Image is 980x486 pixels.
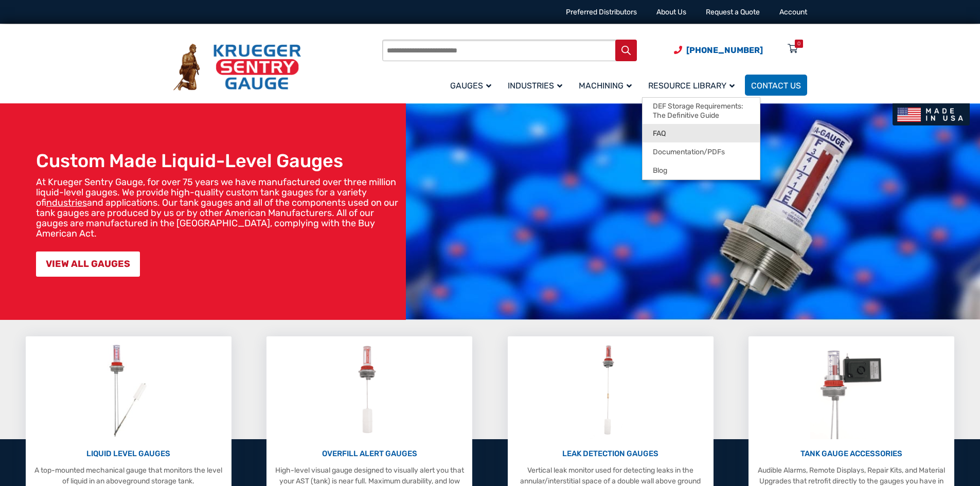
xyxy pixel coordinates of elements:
[653,102,750,120] span: DEF Storage Requirements: The Definitive Guide
[674,44,763,57] a: Phone Number (920) 434-8860
[797,40,800,48] div: 0
[642,73,745,97] a: Resource Library
[653,129,666,138] span: FAQ
[566,8,637,16] a: Preferred Distributors
[745,75,807,96] a: Contact Us
[754,448,949,460] p: TANK GAUGE ACCESSORIES
[36,251,140,277] a: VIEW ALL GAUGES
[513,448,708,460] p: LEAK DETECTION GAUGES
[653,166,667,175] span: Blog
[173,44,301,91] img: Krueger Sentry Gauge
[347,341,393,439] img: Overfill Alert Gauges
[643,161,760,179] a: Blog
[643,124,760,142] a: FAQ
[502,73,573,97] a: Industries
[406,103,980,320] img: bg_hero_bannerksentry
[643,142,760,161] a: Documentation/PDFs
[46,197,87,208] a: industries
[751,81,801,91] span: Contact Us
[444,73,502,97] a: Gauges
[706,8,760,16] a: Request a Quote
[579,81,632,91] span: Machining
[36,150,401,172] h1: Custom Made Liquid-Level Gauges
[31,448,226,460] p: LIQUID LEVEL GAUGES
[590,341,631,439] img: Leak Detection Gauges
[508,81,562,91] span: Industries
[656,8,686,16] a: About Us
[643,98,760,124] a: DEF Storage Requirements: The Definitive Guide
[810,341,893,439] img: Tank Gauge Accessories
[573,73,642,97] a: Machining
[686,45,763,55] span: [PHONE_NUMBER]
[648,81,735,91] span: Resource Library
[653,148,725,157] span: Documentation/PDFs
[893,103,970,125] img: Made In USA
[36,177,401,239] p: At Krueger Sentry Gauge, for over 75 years we have manufactured over three million liquid-level g...
[450,81,491,91] span: Gauges
[101,341,155,439] img: Liquid Level Gauges
[779,8,807,16] a: Account
[272,448,467,460] p: OVERFILL ALERT GAUGES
